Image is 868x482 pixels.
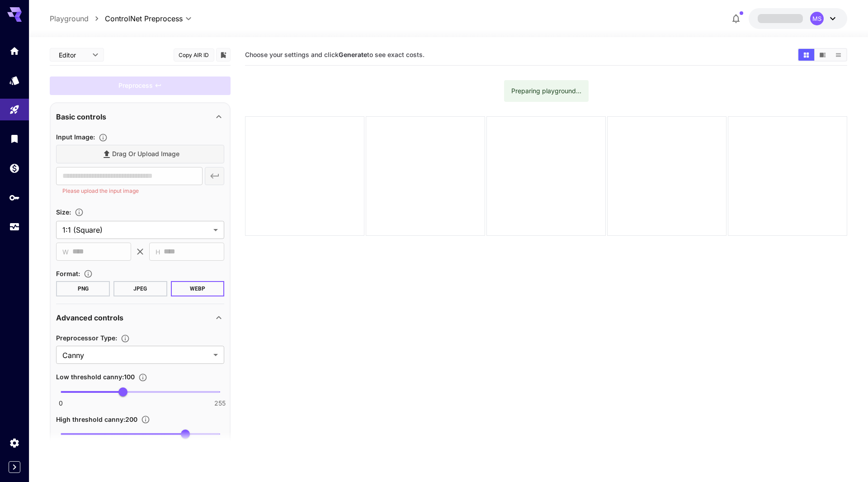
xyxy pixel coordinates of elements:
div: Preparing playground... [511,83,581,99]
p: Please upload the input image [62,186,196,196]
b: Generate [339,51,367,58]
span: Editor [59,50,87,60]
div: Settings [9,437,20,449]
div: MS [810,12,824,25]
div: Show images in grid viewShow images in video viewShow images in list view [797,48,847,62]
button: WEBP [171,281,225,296]
button: Defines the high threshold when using the Canny edge detection preprocessor. [137,415,154,424]
span: Choose your settings and click to see exact costs. [245,51,425,58]
button: Copy AIR ID [174,48,214,62]
span: Preprocessor Type : [56,334,117,342]
p: Advanced controls [56,312,123,323]
button: Expand sidebar [9,461,20,473]
div: Library [9,133,20,144]
div: Basic controls [56,106,224,128]
button: Adjust the dimensions of the generated image by specifying its width and height in pixels, or sel... [71,208,87,217]
div: Wallet [9,162,20,174]
button: Add to library [219,49,227,60]
button: Choose the file format for the output image. [80,269,96,278]
div: Please fill the prompt [50,76,231,95]
div: Usage [9,221,20,233]
button: Show images in grid view [798,49,814,61]
span: Format : [56,270,80,277]
button: PNG [56,281,110,296]
span: H [156,247,160,257]
span: Input Image : [56,133,95,141]
button: JPEG [113,281,167,296]
div: Playground [9,104,20,115]
span: ControlNet Preprocess [105,13,183,24]
div: Home [9,45,20,57]
nav: breadcrumb [50,13,105,24]
button: MS [749,8,847,29]
button: Specifies the input image to be processed. [95,133,111,142]
span: Size : [56,208,71,216]
span: Low threshold canny : 100 [56,373,135,381]
a: Playground [50,13,89,24]
button: Show images in video view [815,49,830,61]
span: High threshold canny : 200 [56,415,137,423]
button: Defines the lower threshold when using the Canny edge detection preprocessor. [135,373,151,382]
button: Show images in list view [830,49,846,61]
div: Advanced controls [56,307,224,329]
span: 1:1 (Square) [62,224,210,235]
p: Basic controls [56,111,106,122]
button: The preprocessor to be used. [117,334,133,343]
span: 255 [214,399,226,408]
div: API Keys [9,192,20,203]
span: Canny [62,350,210,361]
span: 0 [59,399,63,408]
span: W [62,247,69,257]
div: Models [9,75,20,86]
